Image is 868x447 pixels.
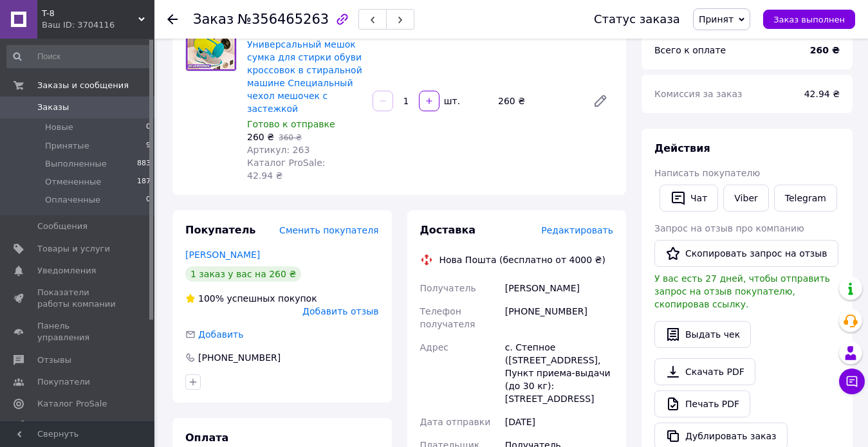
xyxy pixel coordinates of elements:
[654,240,838,267] button: Скопировать запрос на отзыв
[839,369,865,394] button: Чат с покупателем
[45,158,107,170] span: Выполненные
[237,12,329,27] span: №356465263
[198,293,224,304] span: 100%
[37,354,71,366] span: Отзывы
[37,376,90,388] span: Покупатели
[420,224,476,236] span: Доставка
[45,194,100,206] span: Оплаченные
[146,122,151,133] span: 0
[654,89,743,99] span: Комиссия за заказ
[654,142,710,154] span: Действия
[137,176,151,188] span: 187
[654,168,760,178] span: Написать покупателю
[810,45,840,55] b: 260 ₴
[37,102,69,113] span: Заказы
[185,292,317,305] div: успешных покупок
[723,185,768,212] a: Viber
[137,158,151,170] span: 883
[503,277,616,300] div: [PERSON_NAME]
[654,358,755,385] a: Скачать PDF
[279,225,378,235] span: Сменить покупателя
[197,351,282,364] div: [PHONE_NUMBER]
[441,95,461,107] div: шт.
[420,417,491,427] span: Дата отправки
[37,80,129,91] span: Заказы и сообщения
[37,398,107,410] span: Каталог ProSale
[6,45,152,68] input: Поиск
[185,432,228,444] span: Оплата
[654,321,751,348] button: Выдать чек
[654,45,726,55] span: Всего к оплате
[654,223,804,233] span: Запрос на отзыв про компанию
[594,13,680,26] div: Статус заказа
[247,158,325,181] span: Каталог ProSale: 42.94 ₴
[541,225,613,235] span: Редактировать
[660,185,718,212] button: Чат
[45,122,73,133] span: Новые
[804,89,840,99] span: 42.94 ₴
[763,10,855,29] button: Заказ выполнен
[302,306,378,316] span: Добавить отзыв
[185,250,260,260] a: [PERSON_NAME]
[503,336,616,410] div: с. Степное ([STREET_ADDRESS], Пункт приема-выдачи (до 30 кг): [STREET_ADDRESS]
[247,132,274,142] span: 260 ₴
[37,265,96,277] span: Уведомления
[37,221,88,232] span: Сообщения
[436,253,609,266] div: Нова Пошта (бесплатно от 4000 ₴)
[503,300,616,336] div: [PHONE_NUMBER]
[247,119,335,129] span: Готово к отправке
[247,145,309,155] span: Артикул: 263
[247,39,362,114] a: Универсальный мешок сумка для стирки обуви кроссовок в стиральной машине Специальный чехол мешоче...
[185,266,301,282] div: 1 заказ у вас на 260 ₴
[420,283,476,293] span: Получатель
[37,420,85,432] span: Аналитика
[45,140,89,152] span: Принятые
[198,329,243,340] span: Добавить
[186,21,236,71] img: Универсальный мешок сумка для стирки обуви кроссовок в стиральной машине Специальный чехол мешоче...
[493,92,582,110] div: 260 ₴
[773,15,845,24] span: Заказ выполнен
[37,287,119,310] span: Показатели работы компании
[37,320,119,343] span: Панель управления
[654,273,830,309] span: У вас есть 27 дней, чтобы отправить запрос на отзыв покупателю, скопировав ссылку.
[420,306,476,329] span: Телефон получателя
[37,243,110,255] span: Товары и услуги
[185,224,255,236] span: Покупатель
[279,133,302,142] span: 360 ₴
[146,194,151,206] span: 0
[146,140,151,152] span: 9
[654,390,750,417] a: Печать PDF
[699,14,734,24] span: Принят
[42,8,138,19] span: T-8
[45,176,101,188] span: Отмененные
[42,19,154,31] div: Ваш ID: 3704116
[587,88,613,114] a: Редактировать
[167,13,178,26] div: Вернуться назад
[420,342,448,352] span: Адрес
[774,185,837,212] a: Telegram
[503,410,616,433] div: [DATE]
[193,12,234,27] span: Заказ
